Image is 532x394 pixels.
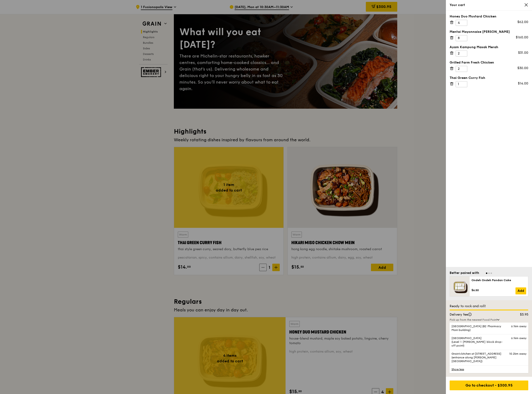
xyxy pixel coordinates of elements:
div: Delivery fee [447,312,510,317]
div: $30.00 [517,66,528,71]
div: Go to checkout - $300.95 [450,381,528,390]
span: [GEOGRAPHIC_DATA] (Level 1 [PERSON_NAME] block drop-off point) [451,336,508,347]
div: $6.50 [471,288,515,292]
span: 6.1km away [511,324,526,328]
div: Ondeh Ondeh Pandan Cake [471,278,526,282]
div: Better paired with [450,271,479,275]
div: Mentai Mayonnaise [PERSON_NAME] [450,30,528,34]
div: $31.00 [518,51,528,55]
a: Show less [450,365,528,373]
a: Add [515,287,526,294]
div: Ayam Kampung Masak Merah [450,45,528,50]
div: $62.00 [517,20,528,24]
span: Go to slide 3 [491,273,492,274]
div: $3.95 [510,312,531,317]
div: Pick up from the nearest Food Point [450,318,528,322]
div: Ready to rock and roll! [450,304,528,309]
div: Your cart [450,3,528,7]
span: Grain's kitchen at [STREET_ADDRESS] (entrance along [PERSON_NAME][GEOGRAPHIC_DATA]) [451,352,508,363]
div: Grilled Farm Fresh Chicken [450,60,528,65]
span: 10.2km away [509,352,526,356]
span: [GEOGRAPHIC_DATA] (B2 Pharmacy Main building) [451,324,508,332]
div: $160.00 [516,35,528,40]
span: 6.1km away [511,336,526,340]
div: Thai Green Curry Fish [450,76,528,80]
div: Honey Duo Mustard Chicken [450,14,528,19]
span: Go to slide 2 [488,273,490,274]
span: Go to slide 1 [486,273,487,274]
div: $14.00 [518,81,528,86]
